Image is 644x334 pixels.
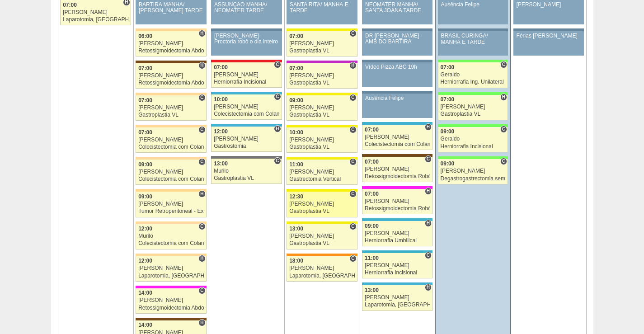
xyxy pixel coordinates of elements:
[289,208,355,214] div: Gastroplastia VL
[289,137,355,143] div: [PERSON_NAME]
[211,94,282,120] a: C 10:00 [PERSON_NAME] Colecistectomia com Colangiografia VL
[365,2,429,14] div: NEOMATER MANHÃ/ SANTA JOANA TARDE
[289,73,355,79] div: [PERSON_NAME]
[289,240,355,246] div: Gastroplastia VL
[138,105,204,111] div: [PERSON_NAME]
[214,160,228,167] span: 13:00
[362,122,432,125] div: Key: Neomater
[362,31,432,56] a: DR [PERSON_NAME] - AMB DO BARTIRA
[136,256,206,282] a: H 12:00 [PERSON_NAME] Laparotomia, [GEOGRAPHIC_DATA], Drenagem, Bridas VL
[441,160,455,167] span: 09:00
[289,41,355,47] div: [PERSON_NAME]
[214,64,228,71] span: 07:00
[138,144,204,150] div: Colecistectomia com Colangiografia VL
[362,154,432,157] div: Key: Santa Joana
[365,255,379,261] span: 11:00
[441,176,506,182] div: Degastrogastrectomia sem vago
[365,263,430,268] div: [PERSON_NAME]
[274,93,281,100] span: Consultório
[289,265,355,271] div: [PERSON_NAME]
[138,112,204,118] div: Gastroplastia VL
[136,224,206,249] a: C 12:00 Murilo Colecistectomia com Colangiografia VL
[349,94,356,101] span: Consultório
[136,63,206,89] a: H 07:00 [PERSON_NAME] Retossigmoidectomia Abdominal VL
[349,62,356,69] span: Hospital
[290,2,354,14] div: SANTA RITA/ MANHÃ E TARDE
[425,155,432,163] span: Consultório
[365,166,430,172] div: [PERSON_NAME]
[438,95,508,120] a: H 07:00 [PERSON_NAME] Gastroplastia VL
[211,92,282,94] div: Key: Neomater
[214,2,279,14] div: ASSUNÇÃO MANHÃ/ NEOMATER TARDE
[138,290,152,296] span: 14:00
[441,96,455,103] span: 07:00
[136,95,206,121] a: C 07:00 [PERSON_NAME] Gastroplastia VL
[438,28,508,31] div: Key: Aviso
[136,61,206,63] div: Key: Santa Joana
[138,73,204,79] div: [PERSON_NAME]
[349,158,356,165] span: Consultório
[441,144,506,150] div: Herniorrafia Incisional
[198,62,205,69] span: Hospital
[349,190,356,198] span: Consultório
[138,322,152,328] span: 14:00
[289,97,303,103] span: 09:00
[287,127,357,153] a: C 10:00 [PERSON_NAME] Gastroplastia VL
[438,62,508,88] a: C 07:00 Geraldo Herniorrafia Ing. Unilateral VL
[362,221,432,246] a: H 09:00 [PERSON_NAME] Herniorrafia Umbilical
[138,265,204,271] div: [PERSON_NAME]
[138,258,152,264] span: 12:00
[362,250,432,253] div: Key: Neomater
[136,127,206,153] a: C 07:00 [PERSON_NAME] Colecistectomia com Colangiografia VL
[138,41,204,47] div: [PERSON_NAME]
[438,127,508,152] a: C 09:00 Geraldo Herniorrafia Incisional
[365,159,379,165] span: 07:00
[349,126,356,133] span: Consultório
[136,93,206,95] div: Key: Bartira
[500,158,507,165] span: Consultório
[136,288,206,314] a: C 14:00 [PERSON_NAME] Retossigmoidectomia Abdominal VL
[198,158,205,165] span: Consultório
[289,176,355,182] div: Gastrectomia Vertical
[425,220,432,227] span: Hospital
[289,65,303,71] span: 07:00
[287,221,357,224] div: Key: Santa Rita
[425,284,432,291] span: Hospital
[365,270,430,276] div: Herniorrafia Incisional
[362,189,432,214] a: H 07:00 [PERSON_NAME] Retossigmoidectomia Robótica
[365,206,430,212] div: Retossigmoidectomia Robótica
[136,28,206,31] div: Key: Bartira
[214,128,228,135] span: 12:00
[211,124,282,127] div: Key: Neomater
[287,254,357,256] div: Key: São Luiz - SCS
[138,297,204,303] div: [PERSON_NAME]
[274,125,281,132] span: Hospital
[138,240,204,246] div: Colecistectomia com Colangiografia VL
[198,126,205,133] span: Consultório
[63,9,128,15] div: [PERSON_NAME]
[63,2,77,8] span: 07:00
[362,253,432,278] a: C 11:00 [PERSON_NAME] Herniorrafia Incisional
[138,193,152,200] span: 09:00
[425,188,432,195] span: Hospital
[287,192,357,217] a: C 12:30 [PERSON_NAME] Gastroplastia VL
[289,193,303,200] span: 12:30
[438,92,508,95] div: Key: Brasil
[441,2,505,8] div: Ausência Felipe
[289,233,355,239] div: [PERSON_NAME]
[365,287,379,293] span: 13:00
[138,226,152,232] span: 12:00
[138,305,204,311] div: Retossigmoidectomia Abdominal VL
[138,176,204,182] div: Colecistectomia com Colangiografia VL
[214,136,279,142] div: [PERSON_NAME]
[138,233,204,239] div: Murilo
[438,159,508,184] a: C 09:00 [PERSON_NAME] Degastrogastrectomia sem vago
[287,157,357,160] div: Key: Santa Rita
[198,319,205,326] span: Hospital
[289,33,303,39] span: 07:00
[362,28,432,31] div: Key: Aviso
[136,254,206,256] div: Key: Bartira
[214,175,279,181] div: Gastroplastia VL
[513,31,584,56] a: Férias [PERSON_NAME]
[138,273,204,279] div: Laparotomia, [GEOGRAPHIC_DATA], Drenagem, Bridas VL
